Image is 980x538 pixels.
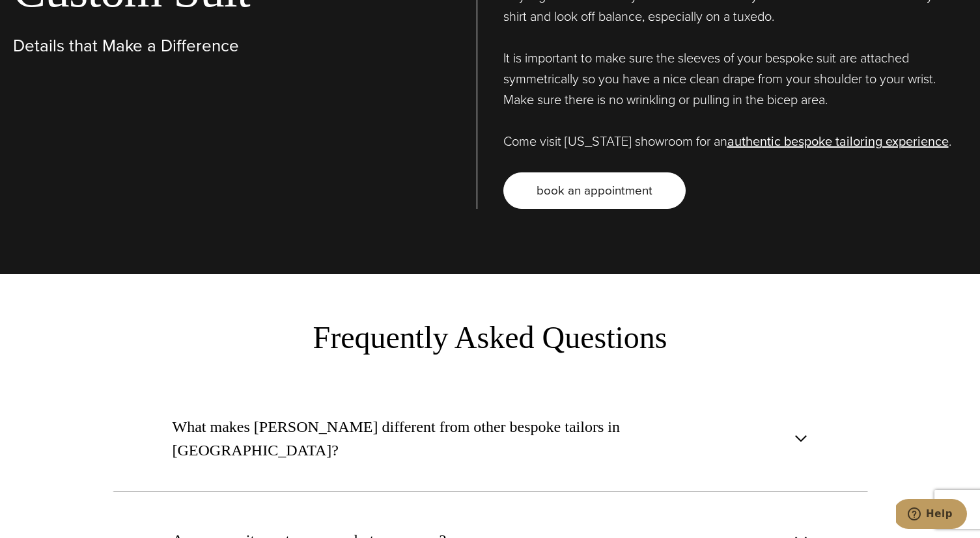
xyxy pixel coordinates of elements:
button: What makes [PERSON_NAME] different from other bespoke tailors in [GEOGRAPHIC_DATA]? [113,385,868,492]
p: It is important to make sure the sleeves of your bespoke suit are attached symmetrically so you h... [503,47,968,110]
iframe: Opens a widget where you can chat to one of our agents [896,499,967,531]
span: What makes [PERSON_NAME] different from other bespoke tailors in [GEOGRAPHIC_DATA]? [173,415,787,462]
p: Details that Make a Difference [13,33,477,60]
p: Come visit [US_STATE] showroom for an . [503,131,968,152]
h3: Frequently Asked Questions [158,319,822,356]
a: book an appointment [503,172,686,209]
a: authentic bespoke tailoring experience [727,131,949,151]
span: book an appointment [537,181,652,200]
